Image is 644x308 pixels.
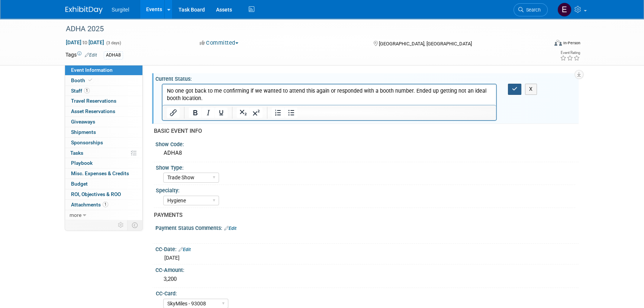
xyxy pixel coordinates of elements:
[71,98,116,104] span: Travel Reservations
[71,88,90,94] span: Staff
[155,73,579,83] div: Current Status:
[164,255,180,261] span: [DATE]
[237,108,249,118] button: Subscript
[103,202,108,207] span: 1
[65,169,142,179] a: Misc. Expenses & Credits
[178,247,191,252] a: Edit
[65,179,142,189] a: Budget
[65,189,142,199] a: ROI, Objectives & ROO
[197,39,241,47] button: Committed
[112,7,129,13] span: Surgitel
[156,288,575,297] div: CC-Card:
[557,3,571,17] img: Event Coordinator
[70,150,83,156] span: Tasks
[71,191,121,197] span: ROI, Objectives & ROO
[71,202,108,208] span: Attachments
[155,139,579,148] div: Show Code:
[71,160,93,166] span: Playbook
[156,162,575,171] div: Show Type:
[65,138,142,148] a: Sponsorships
[272,108,284,118] button: Numbered list
[379,41,471,46] span: [GEOGRAPHIC_DATA], [GEOGRAPHIC_DATA]
[554,40,562,46] img: Format-Inperson.png
[71,181,88,187] span: Budget
[65,65,142,75] a: Event Information
[65,39,104,46] span: [DATE] [DATE]
[65,106,142,116] a: Asset Reservations
[104,51,123,59] div: ADHA8
[65,51,97,60] td: Tags
[65,117,142,127] a: Giveaways
[63,22,537,36] div: ADHA 2025
[154,127,573,135] div: BASIC EVENT INFO
[162,84,496,105] iframe: Rich Text Area
[65,96,142,106] a: Travel Reservations
[155,222,579,232] div: Payment Status Comments:
[524,7,541,13] span: Search
[161,273,573,285] div: 3,200
[560,51,580,55] div: Event Rating
[71,139,103,145] span: Sponsorships
[155,244,579,253] div: CC-Date:
[161,147,573,159] div: ADHA8
[71,129,96,135] span: Shipments
[71,170,129,176] span: Misc. Expenses & Credits
[189,108,202,118] button: Bold
[84,88,90,93] span: 1
[154,211,573,219] div: PAYMENTS
[202,108,215,118] button: Italic
[215,108,228,118] button: Underline
[250,108,263,118] button: Superscript
[71,108,115,114] span: Asset Reservations
[70,212,81,218] span: more
[285,108,297,118] button: Bullet list
[224,226,236,231] a: Edit
[65,200,142,210] a: Attachments1
[65,210,142,220] a: more
[65,6,103,14] img: ExhibitDay
[71,77,94,83] span: Booth
[513,3,548,16] a: Search
[65,127,142,137] a: Shipments
[65,76,142,86] a: Booth
[71,119,95,125] span: Giveaways
[81,39,88,45] span: to
[167,108,180,118] button: Insert/edit link
[65,148,142,158] a: Tasks
[156,185,575,194] div: Specialty:
[71,67,113,73] span: Event Information
[88,78,92,82] i: Booth reservation complete
[563,40,580,46] div: In-Person
[128,220,143,230] td: Toggle Event Tabs
[85,52,97,58] a: Edit
[504,39,580,50] div: Event Format
[106,41,121,45] span: (3 days)
[525,84,537,94] button: X
[115,220,128,230] td: Personalize Event Tab Strip
[155,264,579,274] div: CC-Amount:
[65,86,142,96] a: Staff1
[65,158,142,168] a: Playbook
